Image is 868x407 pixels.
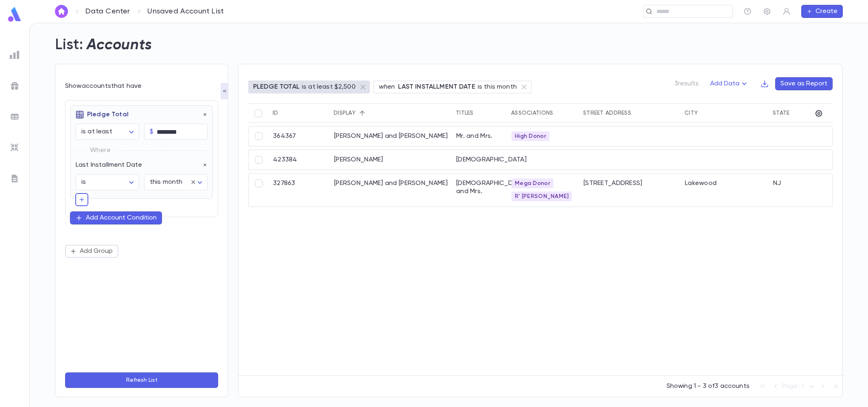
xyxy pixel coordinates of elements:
[10,174,20,183] img: letters_grey.7941b92b52307dd3b8a917253454ce1c.svg
[452,174,507,206] div: [DEMOGRAPHIC_DATA] and Mrs.
[253,83,300,91] p: PLEDGE TOTAL
[86,214,157,222] div: Add Account Condition
[452,150,507,170] div: [DEMOGRAPHIC_DATA]
[511,110,553,116] div: Associations
[330,174,452,206] div: [PERSON_NAME] and [PERSON_NAME]
[782,383,803,390] span: Page: 1
[773,110,789,116] div: State
[667,382,750,390] p: Showing 1 - 3 of 3 accounts
[512,133,549,139] span: High Donor
[801,5,843,18] button: Create
[674,80,699,88] p: 3 results
[583,110,631,116] div: Street Address
[10,143,20,152] img: imports_grey.530a8a0e642e233f2baf0ef88e8c9fcb.svg
[456,110,474,116] div: Titles
[7,7,23,22] img: logo
[478,83,517,91] p: is this month
[330,126,452,146] div: [PERSON_NAME] and [PERSON_NAME]
[10,50,20,60] img: reports_grey.c525e4749d1bce6a11f5fe2a8de1b229.svg
[76,174,139,190] div: is
[273,110,278,116] div: ID
[10,81,20,91] img: campaigns_grey.99e729a5f7ee94e3726e6486bddda8f1.svg
[373,81,532,94] div: whenLAST INSTALLMENT DATEis this month
[76,124,139,140] div: is at least
[81,179,86,185] span: is
[147,7,224,16] p: Unsaved Account List
[775,77,833,90] button: Save as Report
[248,81,370,94] div: PLEDGE TOTALis at least $2,500
[10,112,20,122] img: batches_grey.339ca447c9d9533ef1741baa751efc33.svg
[782,380,816,393] div: Page: 1
[65,245,118,258] button: Add Group
[55,36,83,54] h2: List:
[150,179,183,185] span: this month
[90,145,111,156] p: Where
[512,193,572,200] span: R' [PERSON_NAME]
[379,83,395,91] p: when
[150,128,153,136] p: $
[334,110,356,116] div: Display
[269,126,330,146] div: 364367
[87,36,152,54] h2: Accounts
[769,174,830,206] div: NJ
[705,77,754,90] button: Add Data
[398,83,475,91] p: LAST INSTALLMENT DATE
[269,174,330,206] div: 327863
[512,180,553,187] span: Mega Donor
[81,128,112,135] span: is at least
[76,111,129,119] p: Pledge Total
[65,372,218,388] button: Refresh List
[65,82,218,90] div: Show accounts that have
[144,174,208,190] div: this month
[330,150,452,170] div: [PERSON_NAME]
[356,107,369,120] button: Sort
[681,174,769,206] div: Lakewood
[684,110,698,116] div: City
[57,8,66,15] img: home_white.a664292cf8c1dea59945f0da9f25487c.svg
[302,83,356,91] p: is at least $2,500
[579,174,681,206] div: [STREET_ADDRESS]
[269,150,330,170] div: 423384
[70,211,162,224] button: Add Account Condition
[452,126,507,146] div: Mr. and Mrs.
[71,156,208,169] div: Last Installment Date
[85,7,130,16] a: Data Center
